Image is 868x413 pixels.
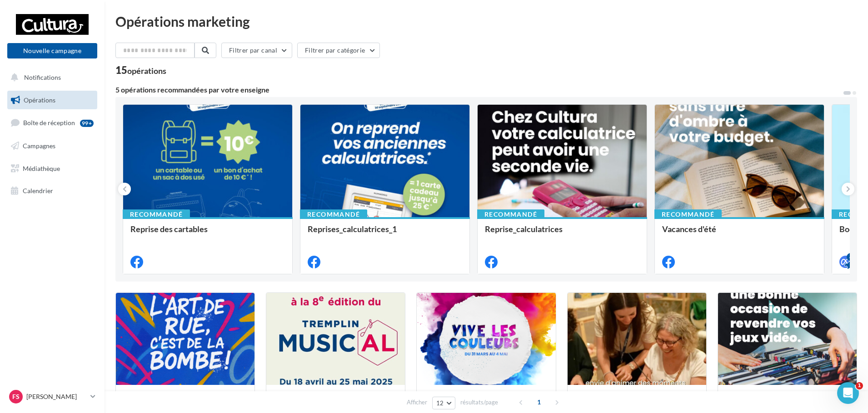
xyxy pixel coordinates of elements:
[123,209,190,219] div: Recommandé
[847,253,855,261] div: 4
[297,43,380,58] button: Filtrer par catégorie
[5,136,99,155] a: Campagnes
[460,398,498,407] span: résultats/page
[5,113,99,132] a: Boîte de réception99+
[115,15,857,28] div: Opérations marketing
[5,68,95,87] button: Notifications
[23,119,75,126] span: Boîte de réception
[5,91,99,110] a: Opérations
[7,43,97,58] button: Nouvelle campagne
[654,209,722,219] div: Recommandé
[23,142,55,150] span: Campagnes
[24,73,61,81] span: Notifications
[856,382,863,389] span: 1
[130,224,285,243] div: Reprise des cartables
[23,164,60,172] span: Médiathèque
[80,120,94,127] div: 99+
[221,43,292,58] button: Filtrer par canal
[26,392,87,401] p: [PERSON_NAME]
[7,388,97,405] a: FS [PERSON_NAME]
[115,65,166,75] div: 15
[300,209,367,219] div: Recommandé
[115,86,843,93] div: 5 opérations recommandées par votre enseigne
[308,224,462,243] div: Reprises_calculatrices_1
[127,67,166,75] div: opérations
[24,96,55,104] span: Opérations
[436,399,444,407] span: 12
[837,382,859,404] iframe: Intercom live chat
[477,209,544,219] div: Recommandé
[12,392,20,401] span: FS
[662,224,817,243] div: Vacances d'été
[5,181,99,200] a: Calendrier
[23,187,53,194] span: Calendrier
[532,395,546,409] span: 1
[5,159,99,178] a: Médiathèque
[485,224,639,243] div: Reprise_calculatrices
[407,398,427,407] span: Afficher
[432,397,455,409] button: 12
